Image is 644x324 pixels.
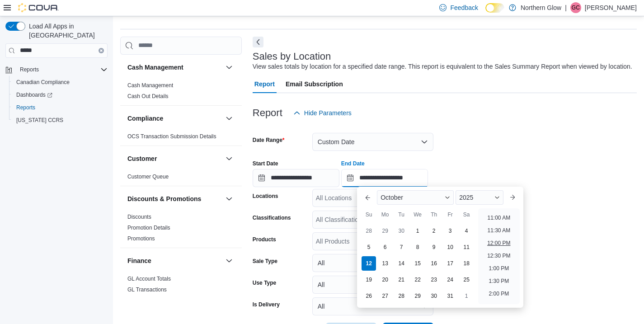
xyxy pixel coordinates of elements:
div: day-1 [410,224,425,238]
div: day-29 [410,289,425,303]
button: Canadian Compliance [9,76,111,89]
button: Cash Management [127,63,222,72]
img: Cova [18,3,59,12]
div: day-14 [394,256,409,271]
span: Canadian Compliance [16,79,70,86]
div: day-24 [443,272,457,287]
h3: Cash Management [127,63,183,72]
div: day-22 [410,272,425,287]
span: Reports [13,102,108,113]
div: day-19 [362,272,376,287]
h3: Sales by Location [253,51,331,62]
a: Cash Management [127,82,173,89]
span: Feedback [450,3,478,12]
span: Dashboards [13,89,108,100]
span: Canadian Compliance [13,77,108,88]
a: Reports [13,102,39,113]
li: 2:00 PM [485,288,512,299]
div: day-3 [443,224,457,238]
span: GC [572,2,580,13]
label: Classifications [253,214,291,221]
div: day-29 [378,224,392,238]
label: Locations [253,193,278,200]
li: 2:30 PM [485,301,512,312]
div: day-20 [378,272,392,287]
div: Button. Open the month selector. October is currently selected. [377,190,454,205]
div: day-27 [378,289,392,303]
h3: Finance [127,256,151,265]
label: Sale Type [253,258,277,265]
label: End Date [341,160,365,167]
div: day-2 [427,224,441,238]
button: Discounts & Promotions [224,193,235,204]
div: Button. Open the year selector. 2025 is currently selected. [456,190,503,205]
div: day-11 [459,240,474,254]
label: Date Range [253,136,285,144]
button: All [312,276,433,294]
li: 11:00 AM [484,212,514,223]
p: [PERSON_NAME] [585,2,637,13]
div: day-28 [362,224,376,238]
a: Cash Out Details [127,93,169,99]
a: OCS Transaction Submission Details [127,133,216,140]
span: Reports [20,66,39,73]
div: day-31 [443,289,457,303]
div: day-12 [362,256,376,271]
div: View sales totals by location for a specified date range. This report is equivalent to the Sales ... [253,62,632,71]
button: Reports [2,63,111,76]
div: day-23 [427,272,441,287]
button: Compliance [224,113,235,124]
span: Email Subscription [286,75,343,93]
div: Fr [443,207,457,222]
li: 1:00 PM [485,263,512,274]
div: Th [427,207,441,222]
div: Compliance [120,131,242,146]
div: day-9 [427,240,441,254]
li: 12:00 PM [484,238,514,249]
div: Discounts & Promotions [120,211,242,248]
button: Clear input [99,48,104,53]
a: [US_STATE] CCRS [13,115,67,126]
a: Canadian Compliance [13,77,73,88]
div: day-17 [443,256,457,271]
span: Reports [16,104,35,111]
button: Next [253,37,263,47]
span: [US_STATE] CCRS [16,117,63,124]
div: day-6 [378,240,392,254]
div: Tu [394,207,409,222]
div: day-7 [394,240,409,254]
button: Customer [127,154,222,163]
div: day-13 [378,256,392,271]
button: Reports [16,64,42,75]
span: Report [254,75,275,93]
span: Washington CCRS [13,115,108,126]
h3: Customer [127,154,157,163]
h3: Discounts & Promotions [127,194,201,203]
div: day-21 [394,272,409,287]
div: We [410,207,425,222]
button: Next month [505,190,520,205]
button: Custom Date [312,133,433,151]
a: GL Account Totals [127,276,171,282]
li: 11:30 AM [484,225,514,236]
div: Su [362,207,376,222]
p: Northern Glow [521,2,561,13]
div: day-18 [459,256,474,271]
div: day-25 [459,272,474,287]
button: All [312,254,433,272]
button: Hide Parameters [290,104,355,122]
span: Reports [16,64,108,75]
input: Press the down key to enter a popover containing a calendar. Press the escape key to close the po... [341,169,428,187]
button: Cash Management [224,62,235,73]
button: Previous Month [361,190,375,205]
a: Discounts [127,214,151,220]
div: Gayle Church [570,2,581,13]
div: Cash Management [120,80,242,105]
span: Hide Parameters [304,108,352,117]
p: | [565,2,567,13]
input: Press the down key to open a popover containing a calendar. [253,169,339,187]
button: Reports [9,101,111,114]
li: 1:30 PM [485,276,512,286]
label: Use Type [253,279,276,286]
span: Load All Apps in [GEOGRAPHIC_DATA] [25,22,108,40]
